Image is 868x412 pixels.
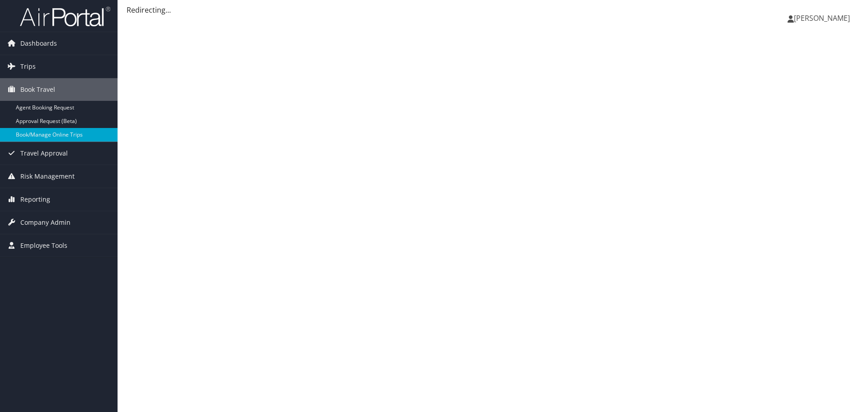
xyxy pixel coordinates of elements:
[794,13,850,23] span: [PERSON_NAME]
[20,234,67,257] span: Employee Tools
[788,5,859,32] a: [PERSON_NAME]
[20,32,57,55] span: Dashboards
[20,55,36,78] span: Trips
[127,5,859,15] div: Redirecting...
[20,165,75,188] span: Risk Management
[20,78,55,101] span: Book Travel
[20,6,110,27] img: airportal-logo.png
[20,142,68,165] span: Travel Approval
[20,188,50,211] span: Reporting
[20,211,71,234] span: Company Admin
